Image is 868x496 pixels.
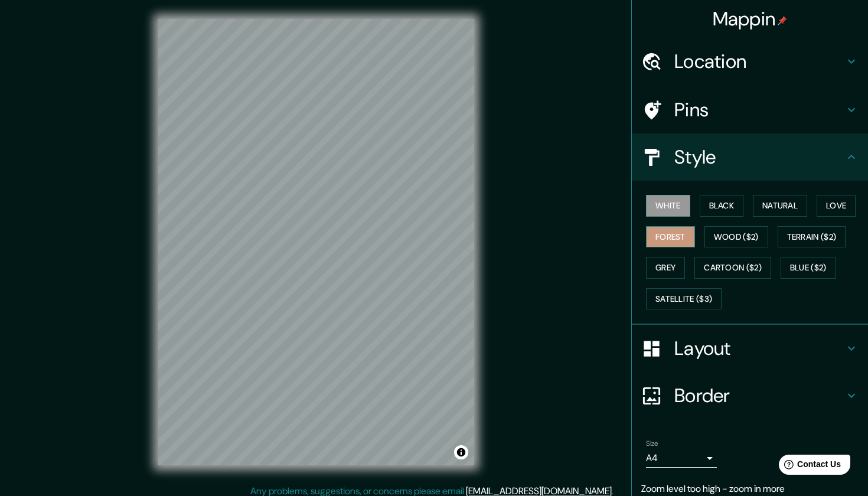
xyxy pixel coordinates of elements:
h4: Border [674,384,844,407]
div: A4 [646,449,717,468]
button: Satellite ($3) [646,288,722,310]
button: Forest [646,226,695,248]
button: Love [817,195,856,217]
p: Zoom level too high - zoom in more [641,482,859,496]
button: White [646,195,690,217]
h4: Location [674,50,844,73]
div: Location [632,38,868,85]
button: Blue ($2) [781,257,836,279]
h4: Layout [674,337,844,360]
div: Layout [632,325,868,372]
button: Black [700,195,744,217]
button: Wood ($2) [704,226,768,248]
iframe: Help widget launcher [763,450,855,483]
label: Size [646,439,658,449]
button: Toggle attribution [454,445,468,459]
div: Border [632,372,868,419]
button: Cartoon ($2) [694,257,771,279]
canvas: Map [158,19,474,465]
button: Natural [753,195,807,217]
h4: Style [674,145,844,169]
h4: Pins [674,98,844,122]
img: pin-icon.png [778,16,787,25]
button: Terrain ($2) [778,226,846,248]
div: Style [632,133,868,181]
button: Grey [646,257,685,279]
div: Pins [632,86,868,133]
h4: Mappin [713,7,788,31]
